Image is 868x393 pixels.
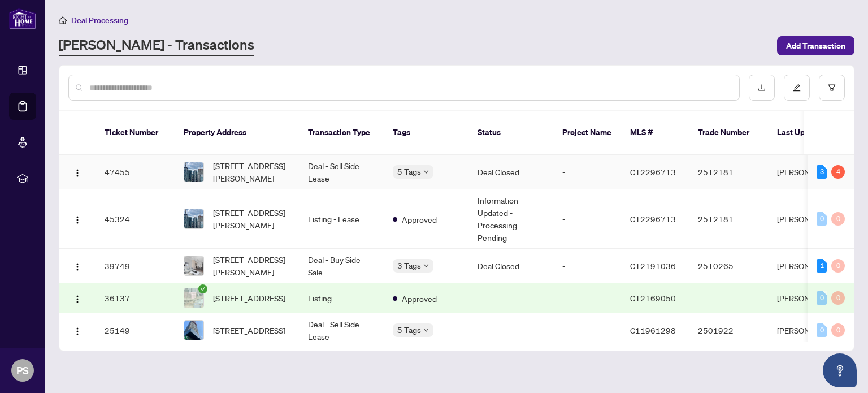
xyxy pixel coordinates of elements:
td: 2512181 [689,155,768,189]
img: Logo [73,169,82,178]
button: Logo [68,257,86,275]
button: Logo [68,210,86,228]
div: 0 [831,212,845,226]
span: C11961298 [630,325,676,335]
th: Property Address [175,111,299,155]
td: 2512181 [689,189,768,249]
div: 0 [817,212,827,226]
td: - [553,283,621,313]
td: 2501922 [689,313,768,348]
td: Deal - Buy Side Sale [299,249,384,283]
span: home [59,16,67,24]
img: Logo [73,215,82,224]
span: check-circle [198,284,207,293]
span: down [423,169,429,175]
td: - [553,313,621,348]
button: filter [819,75,845,101]
td: [PERSON_NAME] [768,249,853,283]
span: Add Transaction [786,37,845,55]
img: thumbnail-img [184,209,203,228]
div: 1 [817,259,827,273]
td: - [553,189,621,249]
td: Deal - Sell Side Lease [299,155,384,189]
button: Open asap [823,353,857,387]
td: [PERSON_NAME] [768,313,853,348]
span: 3 Tags [397,259,421,272]
div: 0 [831,259,845,273]
div: 4 [831,165,845,179]
button: download [749,75,775,101]
span: [STREET_ADDRESS][PERSON_NAME] [213,159,290,184]
button: Add Transaction [777,36,854,55]
img: thumbnail-img [184,162,203,182]
span: Approved [402,292,437,305]
span: Approved [402,213,437,226]
span: download [758,84,766,92]
span: [STREET_ADDRESS][PERSON_NAME] [213,206,290,231]
div: 0 [817,291,827,305]
img: thumbnail-img [184,288,203,308]
img: Logo [73,327,82,336]
button: Logo [68,289,86,307]
td: 45324 [96,189,175,249]
td: 25149 [96,313,175,348]
span: C12296713 [630,167,676,177]
span: PS [16,362,29,378]
span: Deal Processing [71,15,128,25]
img: logo [9,8,36,29]
td: 39749 [96,249,175,283]
span: [STREET_ADDRESS] [213,292,285,304]
img: thumbnail-img [184,321,203,340]
td: Information Updated - Processing Pending [468,189,553,249]
button: Logo [68,321,86,339]
td: [PERSON_NAME] [768,283,853,313]
td: [PERSON_NAME] [768,189,853,249]
div: 0 [817,323,827,337]
div: 3 [817,165,827,179]
span: down [423,327,429,333]
td: - [553,155,621,189]
th: Ticket Number [96,111,175,155]
td: Listing - Lease [299,189,384,249]
th: Project Name [553,111,621,155]
th: Status [468,111,553,155]
span: [STREET_ADDRESS][PERSON_NAME] [213,253,290,278]
td: Deal Closed [468,155,553,189]
td: - [553,249,621,283]
td: 36137 [96,283,175,313]
th: Tags [384,111,468,155]
span: 5 Tags [397,165,421,178]
span: C12169050 [630,293,676,303]
span: 5 Tags [397,323,421,336]
div: 0 [831,291,845,305]
td: Deal - Sell Side Lease [299,313,384,348]
td: 47455 [96,155,175,189]
span: C12191036 [630,261,676,271]
a: [PERSON_NAME] - Transactions [59,36,254,56]
img: Logo [73,262,82,271]
span: filter [828,84,836,92]
th: Trade Number [689,111,768,155]
td: Deal Closed [468,249,553,283]
img: Logo [73,295,82,304]
span: edit [793,84,801,92]
th: Last Updated By [768,111,853,155]
td: - [468,313,553,348]
th: MLS # [621,111,689,155]
span: down [423,263,429,269]
div: 0 [831,323,845,337]
span: C12296713 [630,214,676,224]
td: - [689,283,768,313]
td: - [468,283,553,313]
td: Listing [299,283,384,313]
th: Transaction Type [299,111,384,155]
button: Logo [68,163,86,181]
td: [PERSON_NAME] [768,155,853,189]
span: [STREET_ADDRESS] [213,324,285,336]
button: edit [784,75,810,101]
img: thumbnail-img [184,256,203,275]
td: 2510265 [689,249,768,283]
